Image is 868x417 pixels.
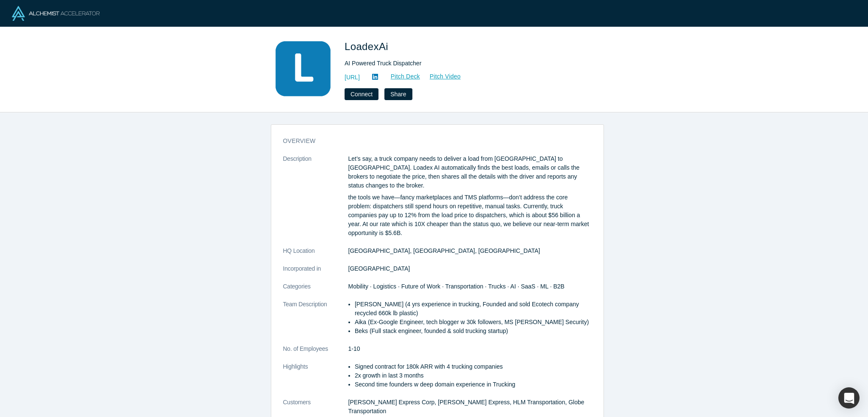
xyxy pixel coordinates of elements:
[348,264,592,273] dd: [GEOGRAPHIC_DATA]
[420,72,461,81] a: Pitch Video
[283,344,348,362] dt: No. of Employees
[283,246,348,264] dt: HQ Location
[348,246,592,255] dd: [GEOGRAPHIC_DATA], [GEOGRAPHIC_DATA], [GEOGRAPHIC_DATA]
[355,318,592,327] li: Aika (Ex-Google Engineer, tech blogger w 30k followers, MS [PERSON_NAME] Security)
[384,88,412,100] button: Share
[345,41,391,52] span: LoadexAi
[345,73,360,82] a: [URL]
[283,137,580,146] h3: overview
[355,371,592,380] li: 2x growth in last 3 months
[355,300,592,318] li: [PERSON_NAME] (4 yrs experience in trucking, Founded and sold Ecotech company recycled 660k lb pl...
[12,6,100,21] img: Alchemist Logo
[348,398,592,416] dd: [PERSON_NAME] Express Corp, [PERSON_NAME] Express, HLM Transportation, Globe Transportation
[355,362,592,371] li: Signed contract for 180k ARR with 4 trucking companies
[355,327,592,336] li: Beks (Full stack engineer, founded & sold trucking startup)
[283,264,348,282] dt: Incorporated in
[283,362,348,398] dt: Highlights
[345,88,378,100] button: Connect
[348,283,565,290] span: Mobility · Logistics · Future of Work · Transportation · Trucks · AI · SaaS · ML · B2B
[348,344,592,353] dd: 1-10
[283,154,348,246] dt: Description
[345,59,582,68] div: AI Powered Truck Dispatcher
[273,39,333,98] img: LoadexAi's Logo
[283,282,348,300] dt: Categories
[348,193,592,238] p: the tools we have—fancy marketplaces and TMS platforms—don’t address the core problem: dispatcher...
[348,154,592,190] p: Let’s say, a truck company needs to deliver a load from [GEOGRAPHIC_DATA] to [GEOGRAPHIC_DATA]. L...
[283,300,348,344] dt: Team Description
[355,380,592,389] li: Second time founders w deep domain experience in Trucking
[381,72,420,81] a: Pitch Deck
